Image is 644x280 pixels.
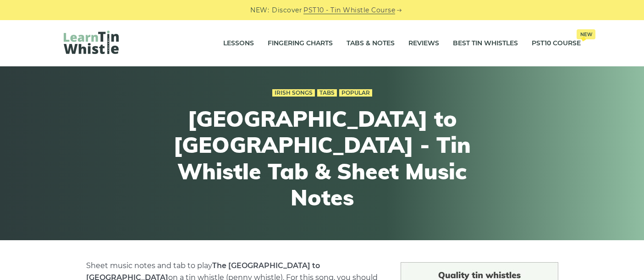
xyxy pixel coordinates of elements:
[154,106,491,211] h1: [GEOGRAPHIC_DATA] to [GEOGRAPHIC_DATA] - Tin Whistle Tab & Sheet Music Notes
[577,29,595,39] span: New
[223,32,254,55] a: Lessons
[532,32,581,55] a: PST10 CourseNew
[272,89,315,97] a: Irish Songs
[347,32,395,55] a: Tabs & Notes
[317,89,337,97] a: Tabs
[453,32,518,55] a: Best Tin Whistles
[64,31,119,54] img: LearnTinWhistle.com
[339,89,372,97] a: Popular
[408,32,439,55] a: Reviews
[268,32,333,55] a: Fingering Charts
